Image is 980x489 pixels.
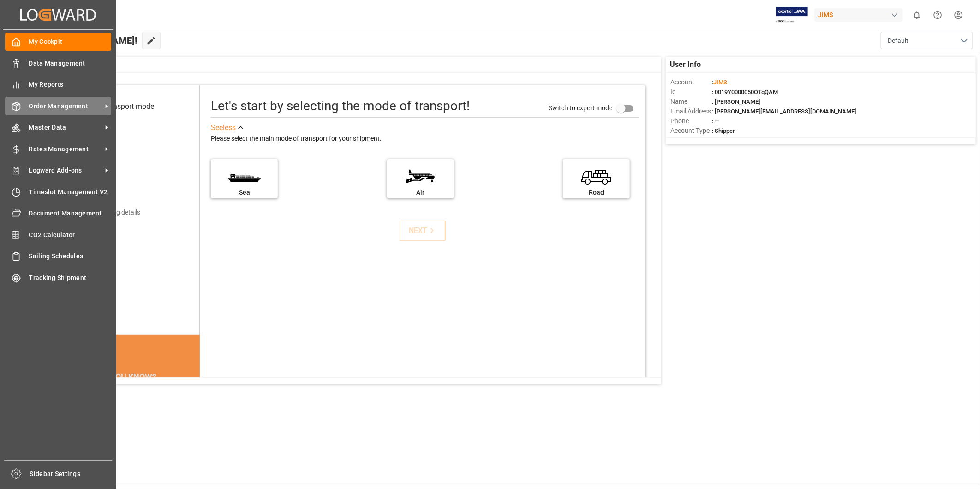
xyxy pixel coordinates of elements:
[29,230,112,240] span: CO2 Calculator
[29,273,112,283] span: Tracking Shipment
[670,59,701,70] span: User Info
[568,188,625,197] div: Road
[712,79,727,86] span: :
[30,469,113,479] span: Sidebar Settings
[211,122,236,133] div: See less
[83,101,154,112] div: Select transport mode
[712,108,856,115] span: : [PERSON_NAME][EMAIL_ADDRESS][DOMAIN_NAME]
[5,268,111,286] a: Tracking Shipment
[29,101,102,111] span: Order Management
[29,80,112,89] span: My Reports
[670,87,712,97] span: Id
[29,251,112,261] span: Sailing Schedules
[29,123,102,132] span: Master Data
[5,204,111,222] a: Document Management
[38,32,137,49] span: Hello [PERSON_NAME]!
[29,187,112,197] span: Timeslot Management V2
[907,5,927,25] button: show 0 new notifications
[83,208,140,217] div: Add shipping details
[5,54,111,72] a: Data Management
[712,118,719,125] span: : —
[211,133,639,144] div: Please select the main mode of transport for your shipment.
[713,79,727,86] span: JIMS
[400,221,446,241] button: NEXT
[670,107,712,116] span: Email Address
[29,166,102,175] span: Logward Add-ons
[927,5,948,25] button: Help Center
[5,226,111,244] a: CO2 Calculator
[5,76,111,94] a: My Reports
[5,183,111,201] a: Timeslot Management V2
[392,188,449,197] div: Air
[29,209,112,218] span: Document Management
[409,225,437,236] div: NEXT
[888,36,908,46] span: Default
[670,97,712,107] span: Name
[5,247,111,265] a: Sailing Schedules
[215,188,273,197] div: Sea
[5,33,111,51] a: My Cockpit
[670,126,712,136] span: Account Type
[670,78,712,87] span: Account
[776,7,808,23] img: Exertis%20JAM%20-%20Email%20Logo.jpg_1722504956.jpg
[29,59,112,68] span: Data Management
[670,116,712,126] span: Phone
[712,98,760,105] span: : [PERSON_NAME]
[211,96,470,116] div: Let's start by selecting the mode of transport!
[29,144,102,154] span: Rates Management
[881,32,973,49] button: open menu
[549,104,612,112] span: Switch to expert mode
[29,37,112,47] span: My Cockpit
[52,367,200,387] div: DID YOU KNOW?
[712,89,778,95] span: : 0019Y0000050OTgQAM
[712,127,735,134] span: : Shipper
[814,8,903,22] div: JIMS
[814,6,907,24] button: JIMS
